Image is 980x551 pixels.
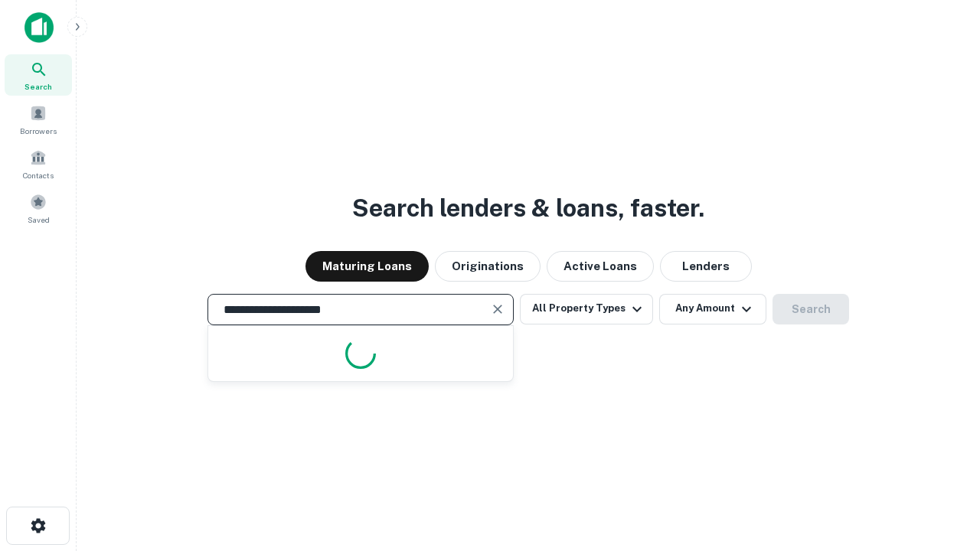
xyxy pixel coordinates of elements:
[20,125,57,137] span: Borrowers
[5,187,72,229] a: Saved
[520,294,653,324] button: All Property Types
[660,251,752,282] button: Lenders
[435,251,541,282] button: Originations
[24,80,52,93] span: Search
[5,143,72,184] a: Contacts
[903,429,980,502] iframe: Chat Widget
[5,54,72,96] a: Search
[487,298,508,320] button: Clear
[5,99,72,140] a: Borrowers
[659,294,766,324] button: Any Amount
[28,214,50,226] span: Saved
[305,251,429,282] button: Maturing Loans
[547,251,654,282] button: Active Loans
[23,169,54,181] span: Contacts
[352,190,704,227] h3: Search lenders & loans, faster.
[24,12,54,43] img: capitalize-icon.png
